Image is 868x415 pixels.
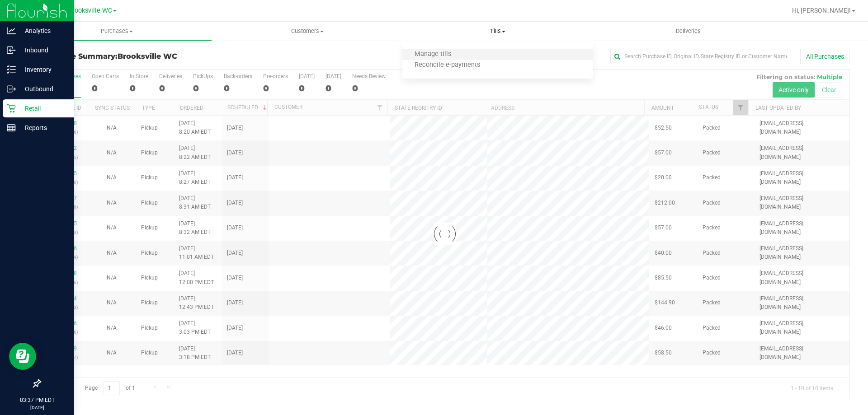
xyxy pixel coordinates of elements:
span: Deliveries [664,27,713,35]
span: Tills [402,27,593,35]
inline-svg: Retail [7,104,16,113]
inline-svg: Analytics [7,26,16,35]
a: Customers [212,22,402,41]
p: Inbound [16,45,70,56]
a: Purchases [22,22,212,41]
span: Manage tills [402,51,463,58]
span: Brooksville WC [68,7,112,14]
span: Purchases [22,27,212,35]
span: Brooksville WC [118,52,177,61]
inline-svg: Reports [7,123,16,132]
p: Reports [16,122,70,133]
a: Tills Manage tills Reconcile e-payments [402,22,593,41]
h3: Purchase Summary: [40,52,310,61]
input: Search Purchase ID, Original ID, State Registry ID or Customer Name... [610,50,791,63]
span: Reconcile e-payments [402,61,492,69]
span: Customers [212,27,402,35]
p: Analytics [16,25,70,36]
inline-svg: Inventory [7,65,16,74]
button: All Purchases [800,49,850,64]
span: Hi, [PERSON_NAME]! [792,7,851,14]
p: Outbound [16,84,70,94]
a: Deliveries [593,22,783,41]
inline-svg: Outbound [7,84,16,93]
p: [DATE] [4,404,70,411]
p: 03:37 PM EDT [4,396,70,404]
p: Retail [16,103,70,114]
p: Inventory [16,64,70,75]
inline-svg: Inbound [7,46,16,55]
iframe: Resource center [9,343,36,370]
